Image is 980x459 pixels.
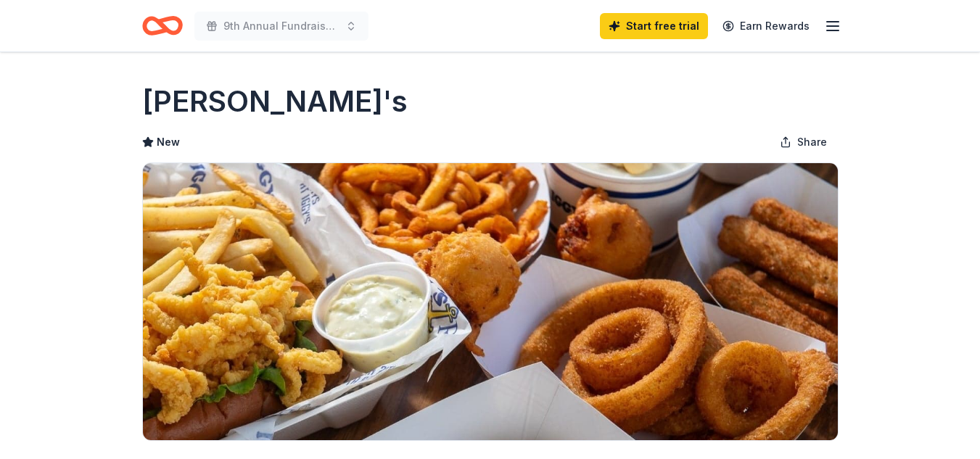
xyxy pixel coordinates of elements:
[194,12,368,41] button: 9th Annual Fundraiser & Benevolence Event
[143,163,838,440] img: Image for Iggy's
[157,133,180,151] span: New
[142,81,408,122] h1: [PERSON_NAME]'s
[600,13,708,39] a: Start free trial
[797,133,827,151] span: Share
[768,128,839,157] button: Share
[223,17,339,35] span: 9th Annual Fundraiser & Benevolence Event
[714,13,818,39] a: Earn Rewards
[142,9,183,43] a: Home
